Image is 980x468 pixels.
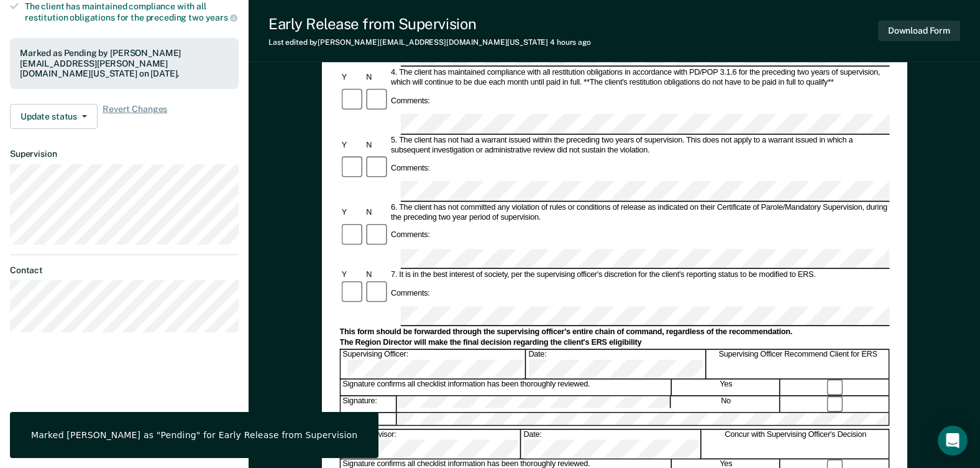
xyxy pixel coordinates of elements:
div: 7. It is in the best interest of society, per the supervising officer's discretion for the client... [389,270,890,280]
div: 6. The client has not committed any violation of rules or conditions of release as indicated on t... [389,203,890,223]
dt: Supervision [10,149,239,159]
div: Date: [521,430,702,459]
div: The client has maintained compliance with all restitution obligations for the preceding two [25,1,239,22]
div: Concur with Supervising Officer's Decision [702,430,889,459]
div: Last edited by [PERSON_NAME][EMAIL_ADDRESS][DOMAIN_NAME][US_STATE] [268,38,591,47]
div: Remarks: [341,413,397,425]
div: Y [339,73,364,83]
dt: Contact [10,265,239,276]
div: Signature confirms all checklist information has been thoroughly reviewed. [341,380,671,396]
div: Y [339,208,364,218]
div: Supervising Officer Recommend Client for ERS [707,350,889,379]
span: years [206,12,237,22]
div: Unit Supervisor: [341,430,521,459]
div: 5. The client has not had a warrant issued within the preceding two years of supervision. This do... [389,136,890,156]
div: Early Release from Supervision [268,15,591,33]
button: Download Form [878,21,960,41]
div: Yes [672,380,781,396]
div: Comments: [389,164,432,174]
div: Y [339,270,364,280]
div: N [364,73,389,83]
div: Supervising Officer: [341,350,525,379]
div: Y [339,141,364,151]
div: Comments: [389,231,432,241]
div: No [672,396,780,412]
div: Comments: [389,288,432,298]
div: Signature: [341,396,396,412]
div: N [364,141,389,151]
div: This form should be forwarded through the supervising officer's entire chain of command, regardle... [339,328,889,338]
div: N [364,208,389,218]
div: Date: [526,350,707,379]
button: Update status [10,104,98,129]
div: Open Intercom Messenger [938,426,968,456]
span: 4 hours ago [550,38,591,47]
div: Marked [PERSON_NAME] as "Pending" for Early Release from Supervision [31,429,357,441]
div: 4. The client has maintained compliance with all restitution obligations in accordance with PD/PO... [389,68,890,88]
span: Revert Changes [103,104,167,129]
div: Comments: [389,96,432,106]
div: Marked as Pending by [PERSON_NAME][EMAIL_ADDRESS][PERSON_NAME][DOMAIN_NAME][US_STATE] on [DATE]. [20,48,229,79]
div: N [364,270,389,280]
div: The Region Director will make the final decision regarding the client's ERS eligibility [339,339,889,349]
